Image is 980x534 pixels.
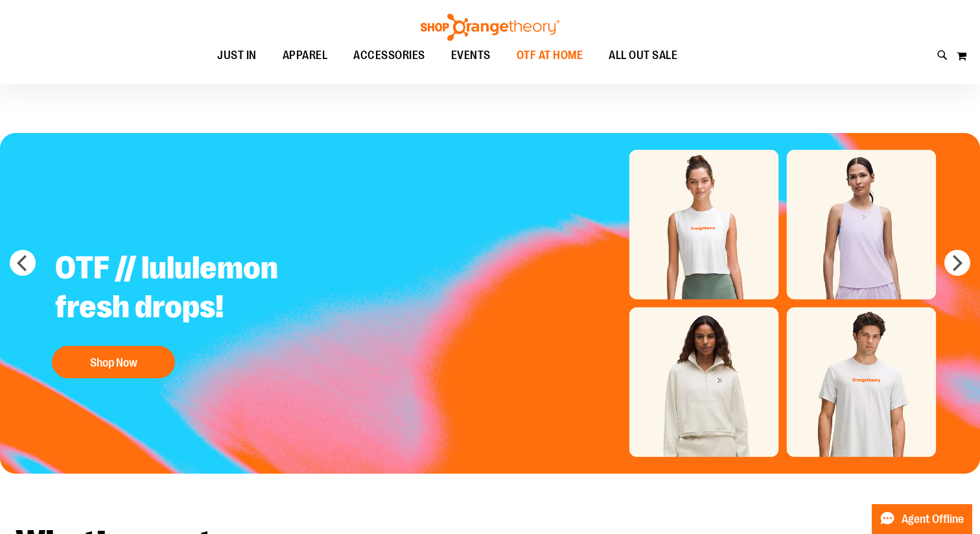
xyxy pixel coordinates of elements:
[283,41,328,70] span: APPAREL
[419,14,561,41] img: Shop Orangetheory
[52,346,175,378] button: Shop Now
[45,239,367,385] a: OTF // lululemon fresh drops! Shop Now
[45,239,367,339] h2: OTF // lululemon fresh drops!
[10,250,36,276] button: prev
[517,41,583,70] span: OTF AT HOME
[609,41,677,70] span: ALL OUT SALE
[944,250,970,276] button: next
[902,513,964,526] span: Agent Offline
[451,41,491,70] span: EVENTS
[872,504,972,534] button: Agent Offline
[217,41,257,70] span: JUST IN
[353,41,425,70] span: ACCESSORIES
